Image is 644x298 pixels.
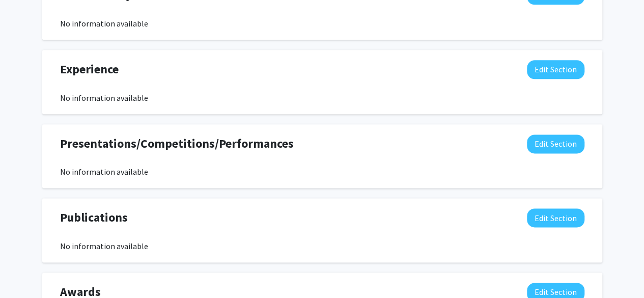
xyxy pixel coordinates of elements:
div: No information available [60,166,584,178]
div: No information available [60,92,584,104]
span: Publications [60,208,128,227]
span: Experience [60,60,119,78]
iframe: Chat [8,252,43,290]
div: No information available [60,240,584,252]
span: Presentations/Competitions/Performances [60,134,294,153]
div: No information available [60,17,584,30]
button: Edit Experience [527,60,584,79]
button: Edit Presentations/Competitions/Performances [527,134,584,153]
button: Edit Publications [527,208,584,227]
